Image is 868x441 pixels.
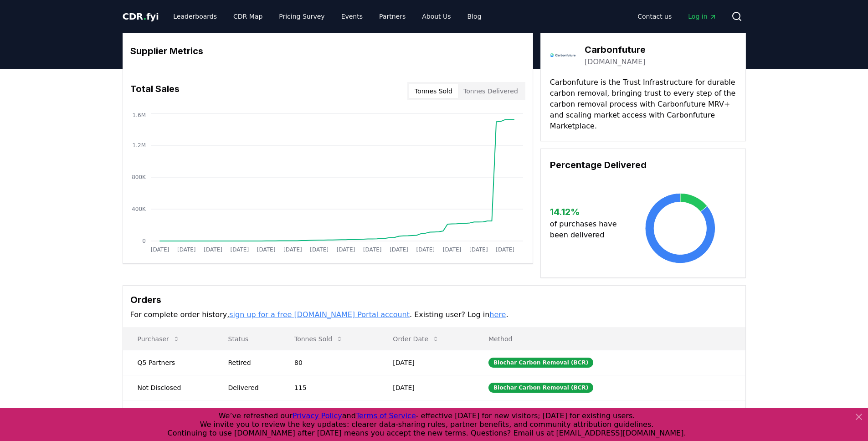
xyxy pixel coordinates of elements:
[385,330,447,348] button: Order Date
[177,246,195,253] tspan: [DATE]
[123,11,159,22] span: CDR fyi
[123,10,159,23] a: CDR.fyi
[550,42,575,68] img: Carbonfuture-logo
[550,219,624,241] p: of purchases have been delivered
[688,12,716,21] span: Log in
[460,8,489,25] a: Blog
[166,8,224,25] a: Leaderboards
[681,8,724,25] a: Log in
[130,330,187,348] button: Purchaser
[458,84,524,98] button: Tonnes Delivered
[280,400,378,425] td: 102
[287,330,350,348] button: Tonnes Sold
[204,246,222,253] tspan: [DATE]
[130,293,738,307] h3: Orders
[334,8,370,25] a: Events
[442,246,461,253] tspan: [DATE]
[272,8,332,25] a: Pricing Survey
[481,334,738,344] p: Method
[378,375,474,400] td: [DATE]
[489,310,506,319] a: here
[496,246,514,253] tspan: [DATE]
[630,8,724,25] nav: Main
[378,400,474,425] td: [DATE]
[550,158,736,172] h3: Percentage Delivered
[130,309,738,320] p: For complete order history, . Existing user? Log in .
[130,44,525,58] h3: Supplier Metrics
[132,206,146,212] tspan: 400K
[132,174,146,180] tspan: 800K
[143,11,146,22] span: .
[409,84,458,98] button: Tonnes Sold
[630,8,679,25] a: Contact us
[280,350,378,375] td: 80
[166,8,488,25] nav: Main
[550,205,624,219] h3: 14.12 %
[230,246,249,253] tspan: [DATE]
[229,310,410,319] a: sign up for a free [DOMAIN_NAME] Portal account
[416,246,435,253] tspan: [DATE]
[378,350,474,375] td: [DATE]
[372,8,413,25] a: Partners
[310,246,329,253] tspan: [DATE]
[550,77,736,132] p: Carbonfuture is the Trust Infrastructure for durable carbon removal, bringing trust to every step...
[488,358,593,368] div: Biochar Carbon Removal (BCR)
[132,142,145,149] tspan: 1.2M
[257,246,275,253] tspan: [DATE]
[123,400,214,425] td: Not Disclosed
[123,350,214,375] td: Q5 Partners
[390,246,408,253] tspan: [DATE]
[221,334,272,344] p: Status
[123,375,214,400] td: Not Disclosed
[142,238,146,244] tspan: 0
[488,383,593,393] div: Biochar Carbon Removal (BCR)
[415,8,458,25] a: About Us
[130,82,180,100] h3: Total Sales
[228,358,272,367] div: Retired
[280,375,378,400] td: 115
[283,246,302,253] tspan: [DATE]
[150,246,169,253] tspan: [DATE]
[336,246,355,253] tspan: [DATE]
[132,112,145,118] tspan: 1.6M
[469,246,488,253] tspan: [DATE]
[226,8,270,25] a: CDR Map
[585,43,646,56] h3: Carbonfuture
[363,246,381,253] tspan: [DATE]
[228,383,272,392] div: Delivered
[585,56,646,67] a: [DOMAIN_NAME]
